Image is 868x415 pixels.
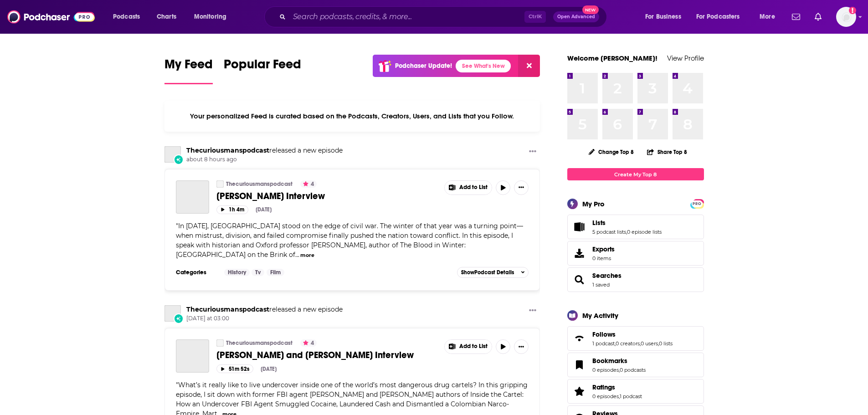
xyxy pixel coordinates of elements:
[615,340,616,347] span: ,
[592,357,627,365] span: Bookmarks
[592,340,615,347] a: 1 podcast
[224,56,301,84] a: Popular Feed
[620,367,646,373] a: 0 podcasts
[836,7,856,27] span: Logged in as jfalkner
[659,340,673,347] a: 0 lists
[592,282,610,288] a: 1 saved
[459,343,488,350] span: Add to List
[164,56,213,84] a: My Feed
[525,305,540,317] button: Show More Button
[456,60,511,72] a: See What's New
[186,156,343,164] span: about 8 hours ago
[186,305,269,313] a: Thecuriousmanspodcast
[592,255,615,261] span: 0 items
[300,339,317,347] button: 4
[592,330,673,338] a: Follows
[620,393,642,400] a: 1 podcast
[216,205,248,214] button: 1h 4m
[788,9,804,25] a: Show notifications dropdown
[267,269,284,276] a: Film
[570,385,589,398] a: Ratings
[658,340,659,347] span: ,
[273,6,616,27] div: Search podcasts, credits, & more...
[640,340,641,347] span: ,
[645,10,681,23] span: For Business
[592,219,662,227] a: Lists
[216,349,414,361] span: [PERSON_NAME] and [PERSON_NAME] Interview
[252,269,264,276] a: Tv
[300,180,317,188] button: 4
[567,241,704,266] a: Exports
[188,10,238,24] button: open menu
[157,10,176,23] span: Charts
[395,62,452,70] p: Podchaser Update!
[760,10,775,23] span: More
[226,339,293,347] a: Thecuriousmanspodcast
[567,168,704,180] a: Create My Top 8
[836,7,856,27] button: Show profile menu
[151,10,182,24] a: Charts
[567,379,704,404] span: Ratings
[457,267,529,278] button: ShowPodcast Details
[627,229,662,235] a: 0 episode lists
[164,146,181,163] a: Thecuriousmanspodcast
[582,5,599,14] span: New
[445,340,492,354] button: Show More Button
[113,10,140,23] span: Podcasts
[692,200,703,207] span: PRO
[525,146,540,158] button: Show More Button
[107,10,152,24] button: open menu
[174,154,184,164] div: New Episode
[811,9,825,25] a: Show notifications dropdown
[570,359,589,371] a: Bookmarks
[524,11,546,23] span: Ctrl K
[224,56,301,77] span: Popular Feed
[582,311,618,320] div: My Activity
[641,340,658,347] a: 0 users
[592,357,646,365] a: Bookmarks
[289,10,524,24] input: Search podcasts, credits, & more...
[639,10,693,24] button: open menu
[216,349,438,361] a: [PERSON_NAME] and [PERSON_NAME] Interview
[849,7,856,14] svg: Add a profile image
[216,190,438,202] a: [PERSON_NAME] Interview
[186,146,269,154] a: Thecuriousmanspodcast
[194,10,226,23] span: Monitoring
[570,220,589,233] a: Lists
[619,393,620,400] span: ,
[300,251,314,259] button: more
[567,215,704,239] span: Lists
[592,393,619,400] a: 0 episodes
[567,267,704,292] span: Searches
[186,305,343,314] h3: released a new episode
[164,101,540,132] div: Your personalized Feed is curated based on the Podcasts, Creators, Users, and Lists that you Follow.
[592,219,606,227] span: Lists
[216,339,224,347] a: Thecuriousmanspodcast
[557,15,595,19] span: Open Advanced
[696,10,740,23] span: For Podcasters
[592,245,615,253] span: Exports
[592,367,619,373] a: 0 episodes
[186,315,343,323] span: [DATE] at 03:00
[216,190,325,202] span: [PERSON_NAME] Interview
[164,56,213,77] span: My Feed
[176,180,209,214] a: Dr. Jonathan Healey Interview
[592,383,615,391] span: Ratings
[174,313,184,323] div: New Episode
[567,353,704,377] span: Bookmarks
[461,269,514,276] span: Show Podcast Details
[7,8,95,26] a: Podchaser - Follow, Share and Rate Podcasts
[570,273,589,286] a: Searches
[216,180,224,188] a: Thecuriousmanspodcast
[256,206,272,213] div: [DATE]
[690,10,753,24] button: open menu
[592,330,616,338] span: Follows
[176,222,523,259] span: "
[616,340,640,347] a: 0 creators
[647,143,688,161] button: Share Top 8
[226,180,293,188] a: Thecuriousmanspodcast
[445,181,492,195] button: Show More Button
[186,146,343,155] h3: released a new episode
[514,180,529,195] button: Show More Button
